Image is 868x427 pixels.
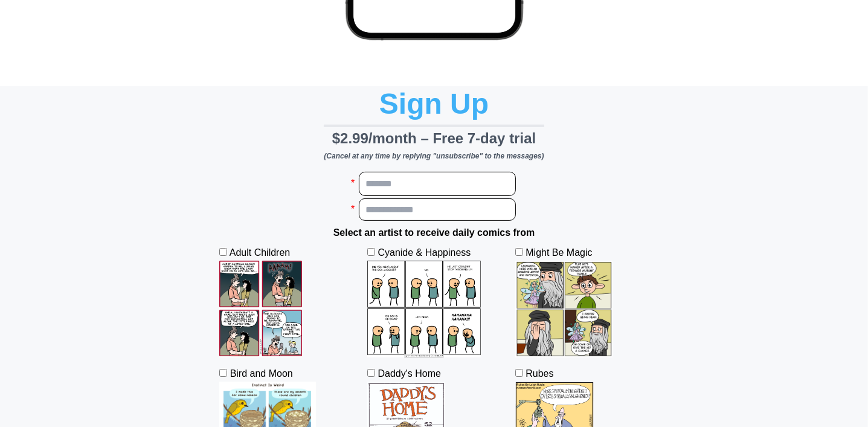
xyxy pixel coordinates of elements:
i: (Cancel at any time by replying "unsubscribe" to the messages) [324,152,544,160]
strong: Select an artist to receive daily comics from [333,227,535,238]
div: $2.99/month – Free 7-day trial [324,125,544,150]
label: Cyanide & Happiness [367,247,481,357]
label: Adult Children [219,247,310,357]
img: might_be_magic_1.png [515,261,612,357]
img: adult_children.gif [219,261,302,357]
label: Might Be Magic [515,247,612,357]
span: Sign Up [379,88,489,120]
img: sick-juggler.png [367,261,481,357]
